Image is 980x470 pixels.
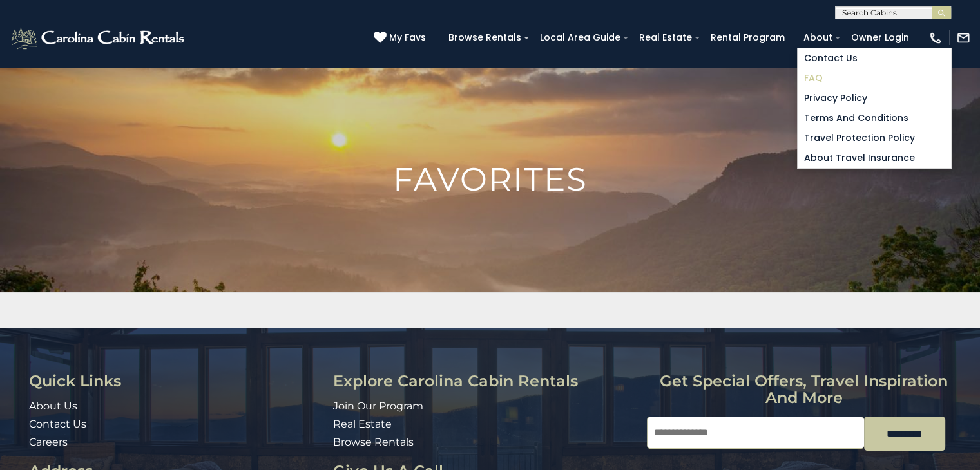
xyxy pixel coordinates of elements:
a: Travel Protection Policy [798,128,951,148]
a: FAQ [798,68,951,88]
a: Join Our Program [333,400,423,412]
a: Browse Rentals [333,436,414,448]
a: Terms and Conditions [798,108,951,128]
a: My Favs [374,31,429,45]
a: Contact Us [798,48,951,68]
a: Rental Program [704,28,791,48]
img: phone-regular-white.png [928,31,943,45]
h3: Explore Carolina Cabin Rentals [333,373,637,390]
a: Local Area Guide [533,28,627,48]
img: White-1-2.png [10,25,188,51]
a: Real Estate [633,28,698,48]
h3: Get special offers, travel inspiration and more [647,373,961,407]
img: mail-regular-white.png [956,31,970,45]
a: Real Estate [333,418,392,430]
a: Careers [29,436,68,448]
a: About Travel Insurance [798,148,951,168]
a: About [797,28,839,48]
a: Contact Us [29,418,86,430]
h3: Quick Links [29,373,323,390]
a: Privacy Policy [798,88,951,108]
a: Owner Login [845,28,916,48]
a: Browse Rentals [442,28,528,48]
a: About Us [29,400,77,412]
span: My Favs [389,31,426,44]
